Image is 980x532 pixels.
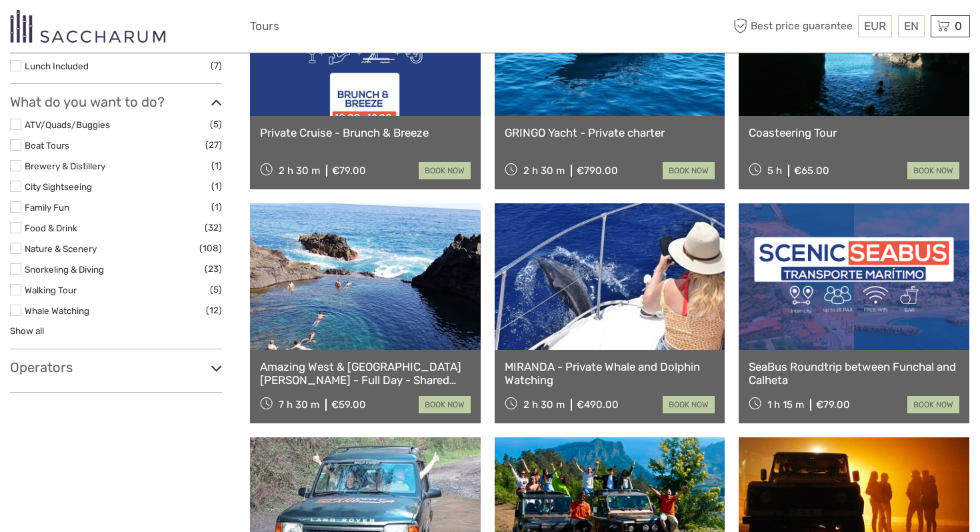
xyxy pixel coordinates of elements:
span: 5 h [767,165,782,177]
a: GRINGO Yacht - Private charter [505,126,715,139]
span: 7 h 30 m [279,399,319,411]
a: Lunch Included [25,61,89,71]
span: (7) [211,58,222,73]
span: (1) [211,199,222,215]
span: 2 h 30 m [523,165,565,177]
span: (23) [205,261,222,277]
span: (32) [205,220,222,235]
span: (12) [206,303,222,318]
img: 3281-7c2c6769-d4eb-44b0-bed6-48b5ed3f104e_logo_small.png [10,10,165,43]
div: €79.00 [332,165,366,177]
div: €65.00 [794,165,829,177]
a: Brewery & Distillery [25,161,105,171]
span: (1) [211,179,222,194]
a: book now [663,162,715,179]
a: Coasteering Tour [749,126,959,139]
a: Food & Drink [25,223,77,233]
span: Best price guarantee [730,15,855,37]
a: book now [419,396,471,413]
span: (5) [210,117,222,132]
a: City Sightseeing [25,181,92,192]
a: book now [663,396,715,413]
span: EUR [864,19,886,33]
a: SeaBus Roundtrip between Funchal and Calheta [749,360,959,387]
p: We're away right now. Please check back later! [19,23,151,34]
a: Tours [250,17,279,36]
span: 1 h 15 m [767,399,804,411]
a: Nature & Scenery [25,243,97,254]
div: €59.00 [331,399,366,411]
div: EN [898,15,925,37]
span: 2 h 30 m [279,165,320,177]
a: book now [907,162,959,179]
button: Open LiveChat chat widget [153,21,169,37]
span: (27) [205,137,222,153]
a: Amazing West & [GEOGRAPHIC_DATA][PERSON_NAME] - Full Day - Shared Jeep Tour [260,360,471,387]
a: Boat Tours [25,140,69,151]
span: (108) [199,241,222,256]
div: €490.00 [577,399,619,411]
a: Walking Tour [25,285,77,295]
div: €79.00 [816,399,850,411]
a: ATV/Quads/Buggies [25,119,110,130]
a: book now [907,396,959,413]
a: Private Cruise - Brunch & Breeze [260,126,471,139]
span: 0 [953,19,964,33]
a: Whale Watching [25,305,89,316]
a: Snorkeling & Diving [25,264,104,275]
h3: What do you want to do? [10,94,222,110]
h3: Operators [10,359,222,375]
span: (1) [211,158,222,173]
a: Show all [10,325,44,336]
span: 2 h 30 m [523,399,565,411]
div: €790.00 [577,165,618,177]
a: MIRANDA - Private Whale and Dolphin Watching [505,360,715,387]
a: Family Fun [25,202,69,213]
a: book now [419,162,471,179]
span: (5) [210,282,222,297]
